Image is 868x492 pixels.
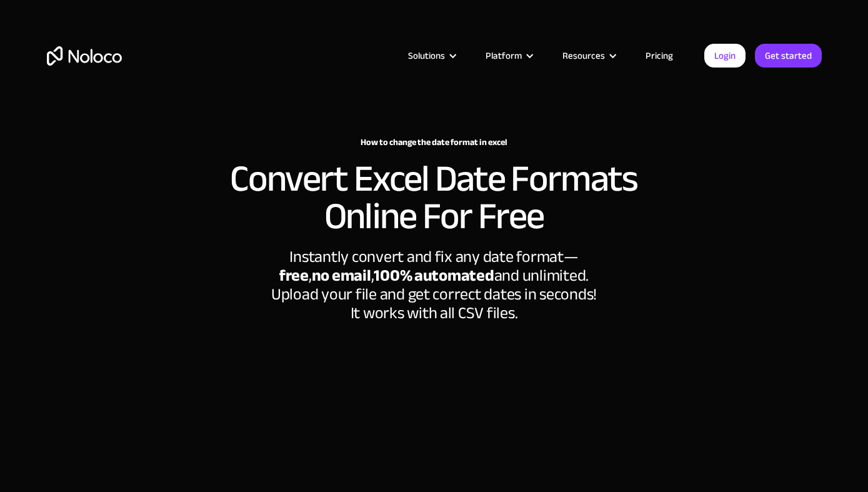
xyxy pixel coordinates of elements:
[361,134,507,151] strong: How to change the date format in excel
[184,160,684,235] h2: Convert Excel Date Formats Online For Free
[755,44,822,68] a: Get started
[47,46,122,66] a: home
[374,260,494,291] strong: 100% automated
[312,260,371,291] strong: no email
[408,48,445,64] div: Solutions
[279,260,309,291] strong: free
[630,48,689,64] a: Pricing
[247,248,622,323] div: Instantly convert and fix any date format— ‍ , , and unlimited. Upload your file and get correct ...
[392,48,470,64] div: Solutions
[486,48,522,64] div: Platform
[470,48,547,64] div: Platform
[547,48,630,64] div: Resources
[562,48,605,64] div: Resources
[704,44,746,68] a: Login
